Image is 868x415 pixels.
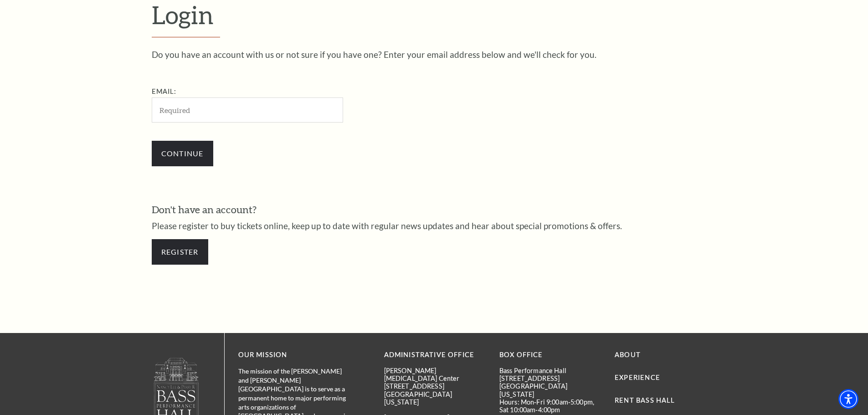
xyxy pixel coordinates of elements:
p: [GEOGRAPHIC_DATA][US_STATE] [499,382,601,398]
input: Required [152,97,343,123]
p: [PERSON_NAME][MEDICAL_DATA] Center [384,367,486,383]
p: Administrative Office [384,349,486,361]
p: Do you have an account with us or not sure if you have one? Enter your email address below and we... [152,50,717,59]
a: Register [152,239,208,265]
p: [STREET_ADDRESS] [384,382,486,390]
div: Accessibility Menu [838,389,858,409]
p: [STREET_ADDRESS] [499,374,601,382]
input: Submit button [152,141,213,166]
p: Please register to buy tickets online, keep up to date with regular news updates and hear about s... [152,221,717,230]
p: [GEOGRAPHIC_DATA][US_STATE] [384,390,486,406]
p: OUR MISSION [238,349,352,361]
p: Hours: Mon-Fri 9:00am-5:00pm, Sat 10:00am-4:00pm [499,398,601,414]
p: Bass Performance Hall [499,367,601,374]
h3: Don't have an account? [152,203,717,217]
a: Experience [615,374,660,381]
label: Email: [152,87,177,95]
p: BOX OFFICE [499,349,601,361]
a: About [615,351,641,359]
a: Rent Bass Hall [615,396,675,404]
